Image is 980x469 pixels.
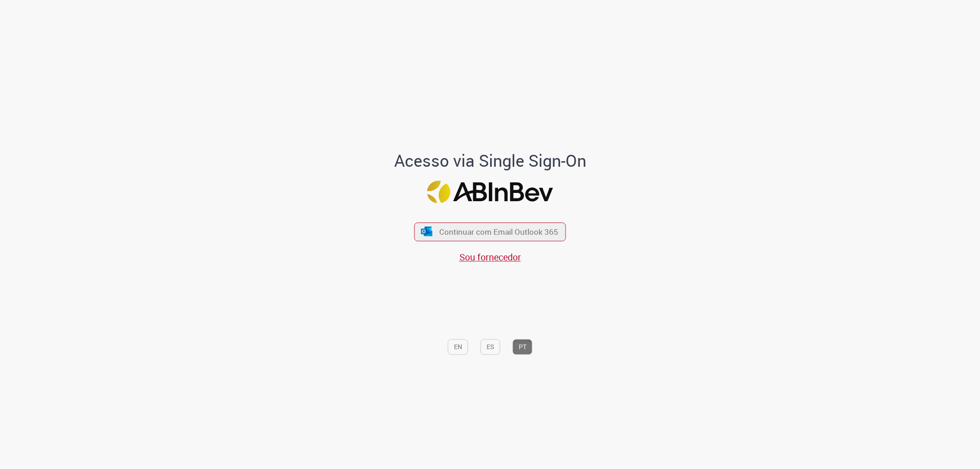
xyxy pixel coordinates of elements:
h1: Acesso via Single Sign-On [363,152,617,170]
button: ES [481,339,500,355]
img: ícone Azure/Microsoft 360 [420,226,433,236]
a: Sou fornecedor [459,251,521,263]
img: Logo ABInBev [427,181,553,203]
button: ícone Azure/Microsoft 360 Continuar com Email Outlook 365 [414,222,566,241]
span: Continuar com Email Outlook 365 [439,226,558,237]
button: PT [513,339,532,355]
button: EN [448,339,468,355]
